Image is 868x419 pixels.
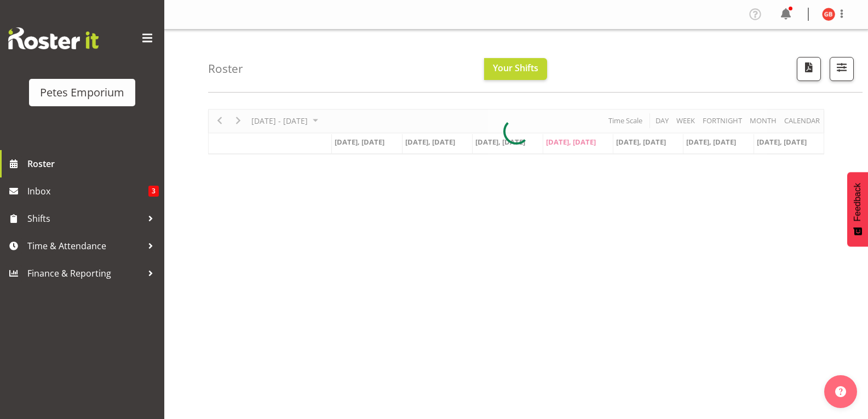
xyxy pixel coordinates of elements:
button: Your Shifts [484,58,547,80]
img: Rosterit website logo [8,27,99,49]
span: 3 [148,186,159,197]
button: Feedback - Show survey [847,172,868,246]
span: Feedback [853,183,863,221]
button: Filter Shifts [830,57,854,81]
span: Roster [27,156,159,172]
span: Your Shifts [493,62,538,74]
span: Shifts [27,210,142,227]
img: help-xxl-2.png [835,386,846,397]
span: Time & Attendance [27,238,142,254]
h4: Roster [208,62,243,75]
span: Finance & Reporting [27,265,142,282]
button: Download a PDF of the roster according to the set date range. [797,57,821,81]
span: Inbox [27,183,148,199]
div: Petes Emporium [40,84,124,101]
img: gillian-byford11184.jpg [822,8,835,21]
